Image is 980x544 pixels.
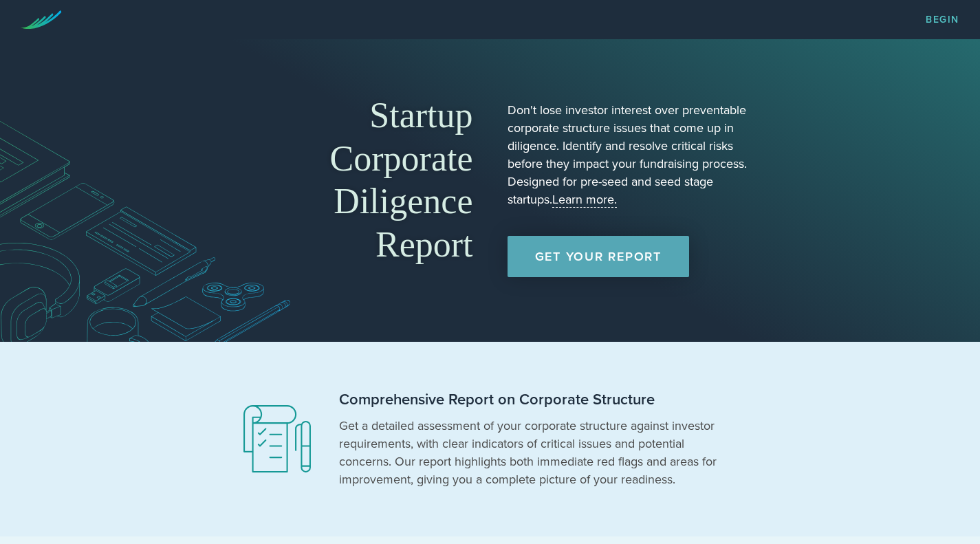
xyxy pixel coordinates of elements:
a: Begin [926,15,959,25]
p: Get a detailed assessment of your corporate structure against investor requirements, with clear i... [339,417,724,488]
h2: Comprehensive Report on Corporate Structure [339,390,724,410]
a: Get Your Report [508,236,689,277]
a: Learn more. [552,192,617,208]
p: Don't lose investor interest over preventable corporate structure issues that come up in diligenc... [508,101,752,208]
h1: Startup Corporate Diligence Report [229,94,473,266]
